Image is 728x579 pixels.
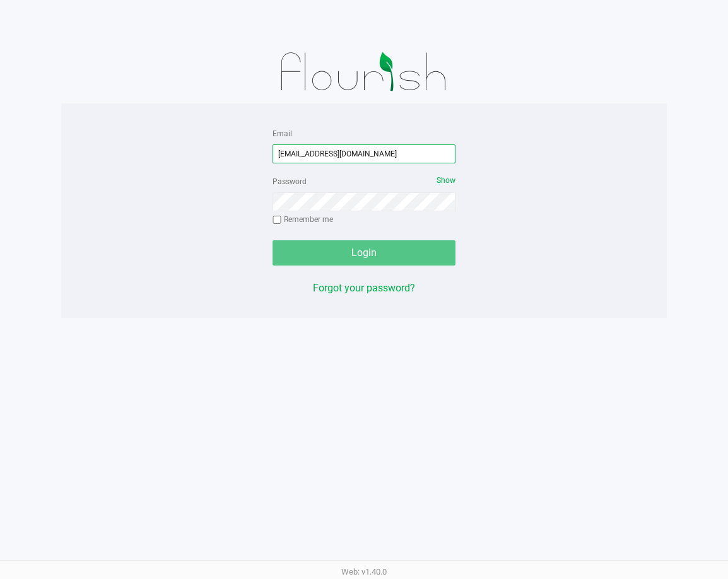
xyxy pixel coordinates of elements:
input: Remember me [273,216,281,225]
span: Show [437,176,455,185]
label: Remember me [273,214,333,225]
label: Email [273,128,292,139]
span: Web: v1.40.0 [341,567,387,576]
button: Forgot your password? [313,281,415,296]
label: Password [273,176,307,187]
